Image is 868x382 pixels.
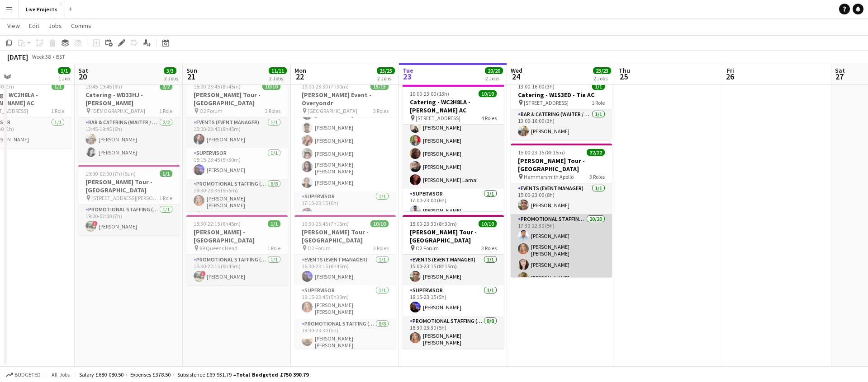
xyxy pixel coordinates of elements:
[91,107,145,114] span: [DEMOGRAPHIC_DATA]
[268,220,280,227] span: 1/1
[373,245,389,252] span: 3 Roles
[269,67,287,74] span: 11/11
[186,148,288,179] app-card-role: Supervisor1/118:15-23:45 (5h30m)[PERSON_NAME]
[77,71,88,82] span: 20
[589,173,605,180] span: 3 Roles
[370,83,389,90] span: 15/15
[377,67,395,74] span: 25/25
[186,215,288,285] app-job-card: 15:30-22:15 (6h45m)1/1[PERSON_NAME] - [GEOGRAPHIC_DATA] 89 Queens Head1 RolePromotional Staffing ...
[51,107,64,114] span: 1 Role
[5,370,42,380] button: Budgeted
[14,372,41,378] span: Budgeted
[159,107,172,114] span: 1 Role
[294,285,396,319] app-card-role: Supervisor1/118:15-23:45 (5h30m)[PERSON_NAME] [PERSON_NAME]
[159,195,172,201] span: 1 Role
[294,191,396,222] app-card-role: Supervisor1/117:15-23:15 (6h)[PERSON_NAME]
[269,75,286,82] div: 2 Jobs
[511,157,612,173] h3: [PERSON_NAME] Tour - [GEOGRAPHIC_DATA]
[160,170,172,177] span: 1/1
[236,371,308,378] span: Total Budgeted £750 390.79
[518,83,555,90] span: 13:00-16:00 (3h)
[164,67,176,74] span: 3/3
[262,83,280,90] span: 10/10
[186,66,197,75] span: Sun
[617,71,630,82] span: 25
[518,149,565,156] span: 15:00-23:15 (8h15m)
[511,109,612,140] app-card-role: Bar & Catering (Waiter / waitress)1/113:00-16:00 (3h)[PERSON_NAME]
[727,66,734,75] span: Fri
[479,90,497,97] span: 10/10
[403,189,504,219] app-card-role: Supervisor1/117:00-23:00 (6h)[PERSON_NAME]
[160,83,172,90] span: 2/2
[377,75,394,82] div: 2 Jobs
[373,107,389,114] span: 3 Roles
[726,71,734,82] span: 26
[78,165,180,235] app-job-card: 19:00-02:00 (7h) (Sun)1/1[PERSON_NAME] Tour - [GEOGRAPHIC_DATA] [STREET_ADDRESS][PERSON_NAME]1 Ro...
[403,255,504,285] app-card-role: Events (Event Manager)1/115:00-23:15 (8h15m)[PERSON_NAME]
[78,66,88,75] span: Sat
[294,78,396,211] app-job-card: 16:00-23:30 (7h30m)15/15[PERSON_NAME] Event - Overyondr [GEOGRAPHIC_DATA]3 Roles[PERSON_NAME][PER...
[79,371,308,378] div: Salary £680 080.50 + Expenses £378.50 + Subsistence £69 931.79 =
[265,107,280,114] span: 3 Roles
[293,71,306,82] span: 22
[92,221,98,226] span: !
[511,91,612,99] h3: Catering - W1S3ED - Tia AC
[479,220,497,227] span: 10/10
[511,183,612,214] app-card-role: Events (Event Manager)1/115:00-23:00 (8h)[PERSON_NAME]
[416,245,439,252] span: O2 Forum
[403,78,504,211] app-job-card: In progress10:00-23:00 (13h)10/10Catering - WC2H8LA - [PERSON_NAME] AC [STREET_ADDRESS]4 RolesSup...
[308,107,357,114] span: [GEOGRAPHIC_DATA]
[485,67,503,74] span: 20/20
[78,78,180,161] div: 13:45-19:45 (6h)2/2Catering - WD33HJ - [PERSON_NAME] [DEMOGRAPHIC_DATA]1 RoleBar & Catering (Wait...
[4,20,24,32] a: View
[511,66,522,75] span: Wed
[410,220,457,227] span: 15:00-23:30 (8h30m)
[185,71,197,82] span: 21
[7,22,20,30] span: View
[403,285,504,316] app-card-role: Supervisor1/118:15-23:15 (5h)[PERSON_NAME]
[308,245,331,252] span: O2 Forum
[511,144,612,277] app-job-card: 15:00-23:15 (8h15m)22/22[PERSON_NAME] Tour - [GEOGRAPHIC_DATA] Hammersmith Apollo3 RolesEvents (E...
[294,255,396,285] app-card-role: Events (Event Manager)1/116:30-23:15 (6h45m)[PERSON_NAME]
[78,91,180,107] h3: Catering - WD33HJ - [PERSON_NAME]
[58,67,71,74] span: 1/1
[403,228,504,244] h3: [PERSON_NAME] Tour - [GEOGRAPHIC_DATA]
[294,215,396,349] app-job-card: 16:30-23:45 (7h15m)10/10[PERSON_NAME] Tour - [GEOGRAPHIC_DATA] O2 Forum3 RolesEvents (Event Manag...
[416,115,460,121] span: [STREET_ADDRESS]
[194,220,241,227] span: 15:30-22:15 (6h45m)
[403,66,413,75] span: Tue
[56,53,65,60] div: BST
[302,83,349,90] span: 16:00-23:30 (7h30m)
[481,115,497,121] span: 4 Roles
[29,22,39,30] span: Edit
[403,98,504,114] h3: Catering - WC2H8LA - [PERSON_NAME] AC
[52,83,64,90] span: 1/1
[403,106,504,189] app-card-role: Bar & Catering (Waiter / waitress)5/517:00-23:00 (6h)[PERSON_NAME][PERSON_NAME][PERSON_NAME][PERS...
[164,75,178,82] div: 2 Jobs
[267,245,280,252] span: 1 Role
[19,0,65,18] button: Live Projects
[619,66,630,75] span: Thu
[199,107,223,114] span: O2 Forum
[91,195,159,201] span: [STREET_ADDRESS][PERSON_NAME]
[71,22,91,30] span: Comms
[30,53,52,60] span: Week 38
[294,91,396,107] h3: [PERSON_NAME] Event - Overyondr
[593,75,611,82] div: 2 Jobs
[511,78,612,140] div: 13:00-16:00 (3h)1/1Catering - W1S3ED - Tia AC [STREET_ADDRESS]1 RoleBar & Catering (Waiter / wait...
[78,117,180,161] app-card-role: Bar & Catering (Waiter / waitress)2/213:45-19:45 (6h)[PERSON_NAME][PERSON_NAME]
[401,71,413,82] span: 23
[199,245,237,252] span: 89 Queens Head
[78,205,180,235] app-card-role: Promotional Staffing (Exhibition Host)1/119:00-02:00 (7h)![PERSON_NAME]
[834,71,845,82] span: 27
[593,67,611,74] span: 23/23
[485,75,503,82] div: 2 Jobs
[45,20,66,32] a: Jobs
[186,78,288,211] app-job-card: 15:00-23:45 (8h45m)10/10[PERSON_NAME] Tour - [GEOGRAPHIC_DATA] O2 Forum3 RolesEvents (Event Manag...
